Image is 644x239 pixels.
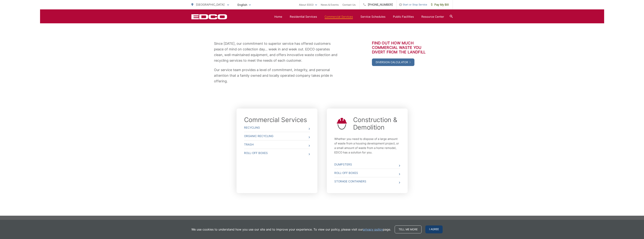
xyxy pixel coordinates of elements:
[334,160,400,169] a: Dumpsters
[372,58,414,66] a: Diversion Calculator
[334,177,400,186] a: Storage Containers
[353,116,400,131] a: Construction & Demolition
[290,14,317,19] a: Residential Services
[196,3,225,6] span: [GEOGRAPHIC_DATA]
[342,2,356,7] a: Contact Us
[421,14,444,19] a: Resource Center
[191,14,227,19] a: EDCD logo. Return to the homepage.
[425,225,443,233] span: I agree
[325,14,353,19] a: Commercial Services
[393,14,414,19] a: Public Facilities
[334,137,400,155] p: Whether you need to dispose of a large amount of waste from a housing development project, or a s...
[244,116,307,124] a: Commercial Services
[431,2,449,7] span: Pay My Bill
[274,14,282,19] a: Home
[214,41,340,63] p: Since [DATE], our commitment to superior service has offered customers peace of mind on collectio...
[372,41,430,54] h3: Find out how much commercial waste you divert from the landfill
[244,124,310,132] a: Recycling
[214,67,340,84] p: Our service team provides a level of commitment, integrity, and personal attention that a family ...
[321,2,339,7] a: News & Events
[244,140,310,149] a: Trash
[395,225,422,233] a: Tell me more
[235,2,254,8] span: English
[244,149,310,157] a: Roll-Off Boxes
[244,132,310,140] a: Organic Recycling
[363,227,383,232] a: privacy policy
[360,14,385,19] a: Service Schedules
[191,227,391,232] p: We use cookies to understand how you use our site and to improve your experience. To view our pol...
[334,169,400,177] a: Roll-Off Boxes
[299,2,317,7] a: About EDCO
